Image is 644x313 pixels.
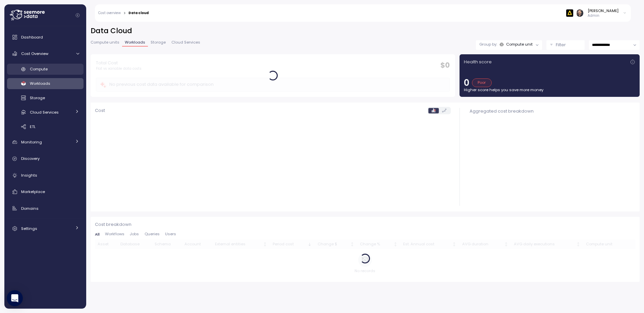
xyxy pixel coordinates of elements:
[123,11,126,15] div: >
[165,232,176,236] span: Users
[21,226,37,231] span: Settings
[30,81,50,86] span: Workloads
[464,59,492,65] p: Health score
[151,41,166,44] span: Storage
[125,41,145,44] span: Workloads
[128,11,149,15] div: Data cloud
[7,152,84,166] a: Discovery
[21,206,39,211] span: Domains
[7,222,84,235] a: Settings
[7,169,84,182] a: Insights
[506,42,533,47] div: Compute unit
[21,156,40,161] span: Discovery
[566,9,573,16] img: 6628aa71fabf670d87b811be.PNG
[21,173,37,178] span: Insights
[171,41,200,44] span: Cloud Services
[30,95,45,101] span: Storage
[95,233,100,236] span: All
[470,108,634,115] div: Aggregated cost breakdown
[479,42,497,47] p: Group by:
[588,8,619,13] div: [PERSON_NAME]
[7,92,84,104] a: Storage
[7,290,23,306] div: Open Intercom Messenger
[7,135,84,149] a: Monitoring
[21,139,42,145] span: Monitoring
[546,40,585,50] button: Filter
[21,189,45,194] span: Marketplace
[21,35,43,40] span: Dashboard
[105,232,124,236] span: Workflows
[30,110,59,115] span: Cloud Services
[145,232,160,236] span: Queries
[464,78,469,87] p: 0
[95,221,635,228] p: Cost breakdown
[95,107,105,114] p: Cost
[130,232,139,236] span: Jobs
[7,121,84,132] a: ETL
[98,11,121,15] a: Cost overview
[588,13,619,18] p: Admin
[7,202,84,215] a: Domains
[7,64,84,75] a: Compute
[91,41,119,44] span: Compute units
[91,26,640,36] h2: Data Cloud
[7,47,84,60] a: Cost Overview
[7,107,84,118] a: Cloud Services
[576,9,583,16] img: ACg8ocI2dL-zei04f8QMW842o_HSSPOvX6ScuLi9DAmwXc53VPYQOcs=s96-c
[30,124,36,129] span: ETL
[7,78,84,89] a: Workloads
[30,66,48,72] span: Compute
[73,13,82,18] button: Collapse navigation
[464,87,635,92] p: Higher score helps you save more money
[7,185,84,198] a: Marketplace
[7,30,84,44] a: Dashboard
[21,51,48,56] span: Cost Overview
[556,42,566,48] p: Filter
[472,78,492,87] div: Poor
